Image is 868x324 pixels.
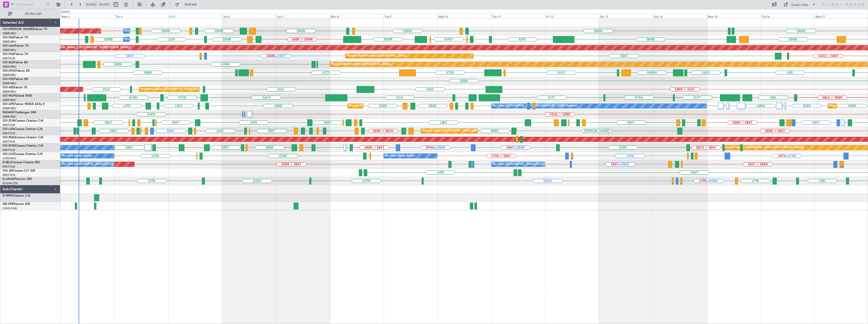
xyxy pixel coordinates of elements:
[3,128,14,131] span: OO-LXA
[3,69,16,72] span: OO-HHO
[3,44,15,47] span: OO-LAH
[3,131,15,135] a: EBKT/KJK
[3,203,12,206] span: HB-VPI
[3,169,13,172] span: OO-JID
[15,1,45,8] input: Trip Number
[3,119,15,122] span: OO-ZUN
[3,165,15,169] a: EBKT/KJK
[3,36,14,39] span: OO-FAE
[3,28,47,31] a: OO-[PERSON_NAME]Falcon 7X
[3,78,14,81] span: OO-VSF
[3,86,27,89] a: OO-AIEFalcon 7X
[173,1,203,9] button: Refresh
[3,36,28,39] a: OO-FAEFalcon 7X
[330,14,384,18] div: Mon 8
[3,161,40,164] a: D-IBLUCessna Citation M2
[168,14,222,18] div: Fri 5
[3,40,16,44] a: EBBR/BRU
[3,98,16,102] a: EBBR/BRU
[3,144,15,147] span: OO-ROK
[3,48,16,52] a: EBBR/BRU
[653,14,707,18] div: Sun 14
[61,14,115,18] div: Wed 3
[3,78,28,81] a: OO-VSFFalcon 8X
[115,14,168,18] div: Thu 4
[3,82,16,85] a: EBBR/BRU
[140,86,235,93] div: Unplanned Maint [GEOGRAPHIC_DATA] ([GEOGRAPHIC_DATA] National)
[3,119,43,122] a: OO-ZUNCessna Citation CJ4
[62,160,147,168] div: No Crew [GEOGRAPHIC_DATA] ([GEOGRAPHIC_DATA] National)
[3,61,14,64] span: OO-ELK
[180,3,202,6] span: Refresh
[349,102,441,110] div: Planned Maint [GEOGRAPHIC_DATA] ([GEOGRAPHIC_DATA] National)
[3,111,14,114] span: N604GF
[384,14,438,18] div: Tue 9
[3,94,15,97] span: OO-WLP
[13,12,53,16] span: All Aircraft
[3,53,14,56] span: OO-FSX
[3,44,29,47] a: OO-LAHFalcon 7X
[3,115,16,119] a: EBBR/BRU
[3,57,15,60] a: EBKT/KJK
[438,14,491,18] div: Wed 10
[3,28,33,31] span: OO-[PERSON_NAME]
[6,10,55,18] button: All Aircraft
[791,3,808,8] div: Quick Links
[3,156,16,160] a: LFSN/ENC
[545,14,599,18] div: Fri 12
[781,1,818,9] button: Quick Links
[3,136,43,139] a: OO-NSGCessna Citation CJ4
[61,10,70,14] div: [DATE]
[3,61,28,64] a: OO-ELKFalcon 8X
[3,65,16,69] a: EBBR/BRU
[86,2,110,7] span: [DATE] - [DATE]
[3,153,14,156] span: OO-LUX
[3,169,35,172] a: OO-JIDCessna CJ1 525
[3,73,16,77] a: EBBR/BRU
[125,36,159,43] div: Owner Melsbroek Air Base
[493,102,577,110] div: No Crew [GEOGRAPHIC_DATA] ([GEOGRAPHIC_DATA] National)
[707,14,761,18] div: Mon 15
[3,136,15,139] span: OO-NSG
[761,14,815,18] div: Tue 16
[3,90,16,94] a: EBBR/BRU
[3,53,28,56] a: OO-FSXFalcon 7X
[599,14,653,18] div: Sat 13
[3,194,30,197] a: D-IMFECitation CJ2
[276,14,330,18] div: Sun 7
[3,128,42,131] a: OO-LXACessna Citation CJ4
[3,103,14,106] span: OO-GPE
[3,194,13,197] span: D-IMFE
[385,152,415,160] div: No Crew Nancy (Essey)
[62,152,92,160] div: No Crew Nancy (Essey)
[3,69,30,72] a: OO-HHOFalcon 8X
[3,32,16,35] a: EBBR/BRU
[3,173,15,177] a: EBKT/KJK
[3,111,36,114] a: N604GFChallenger 604
[3,123,15,127] a: EBKT/KJK
[3,203,30,206] a: HB-VPIPhenom 300
[491,14,545,18] div: Thu 11
[3,161,12,164] span: D-IBLU
[3,86,13,89] span: OO-AIE
[422,127,514,135] div: Planned Maint [GEOGRAPHIC_DATA] ([GEOGRAPHIC_DATA] National)
[222,14,276,18] div: Sat 6
[3,153,42,156] a: OO-LUXCessna Citation CJ4
[347,52,406,60] div: Planned Maint Kortrijk-[GEOGRAPHIC_DATA]
[3,178,14,181] span: G-JAGA
[3,148,15,152] a: EBKT/KJK
[125,27,159,35] div: Owner Melsbroek Air Base
[3,144,43,147] a: OO-ROKCessna Citation CJ4
[3,181,18,185] a: EGGW/LTN
[724,144,804,151] div: Planned Maint [GEOGRAPHIC_DATA] ([GEOGRAPHIC_DATA])
[3,140,15,144] a: EBKT/KJK
[3,94,32,97] a: OO-WLPGlobal 5500
[3,103,45,106] a: OO-GPEFalcon 900EX EASy II
[493,160,577,168] div: No Crew [GEOGRAPHIC_DATA] ([GEOGRAPHIC_DATA] National)
[3,178,32,181] a: G-JAGAPhenom 300
[331,61,390,68] div: Planned Maint Kortrijk-[GEOGRAPHIC_DATA]
[3,106,16,110] a: EBBR/BRU
[3,206,17,210] a: LSGG/GVA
